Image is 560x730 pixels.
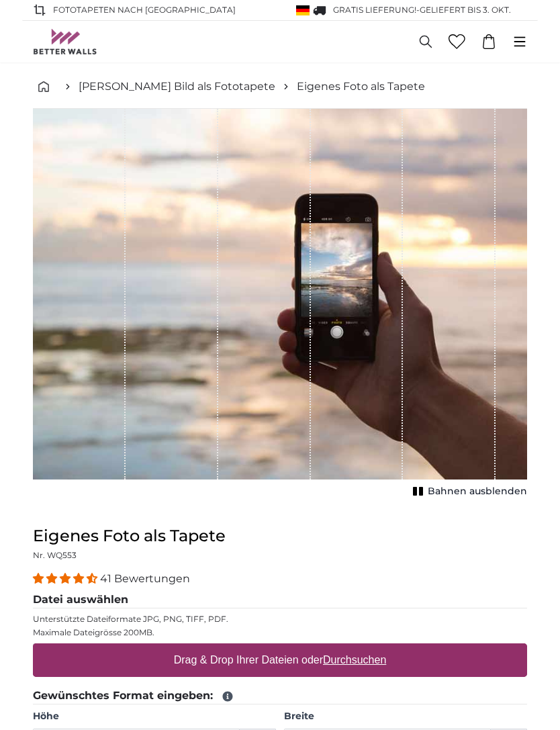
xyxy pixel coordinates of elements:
label: Höhe [33,710,276,723]
p: Unterstützte Dateiformate JPG, PNG, TIFF, PDF. [33,614,527,625]
legend: Gewünschtes Format eingeben: [33,688,527,704]
span: GRATIS Lieferung! [333,5,416,15]
span: - [416,5,511,15]
span: 4.39 stars [33,572,100,585]
img: Betterwalls [33,29,97,54]
label: Drag & Drop Ihrer Dateien oder [169,647,392,674]
span: Geliefert bis 3. Okt. [420,5,511,15]
button: Bahnen ausblenden [409,482,527,501]
a: [PERSON_NAME] Bild als Fototapete [79,79,275,95]
nav: breadcrumbs [33,65,527,109]
span: 41 Bewertungen [100,572,190,585]
span: Nr. WQ553 [33,550,77,560]
label: Breite [284,710,527,723]
div: 1 of 1 [33,109,527,501]
img: Deutschland [296,5,310,15]
p: Maximale Dateigrösse 200MB. [33,627,527,638]
a: Eigenes Foto als Tapete [297,79,425,95]
u: Durchsuchen [323,654,386,666]
legend: Datei auswählen [33,592,527,608]
span: Bahnen ausblenden [428,485,527,498]
span: Fototapeten nach [GEOGRAPHIC_DATA] [53,4,236,16]
h1: Eigenes Foto als Tapete [33,525,527,547]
